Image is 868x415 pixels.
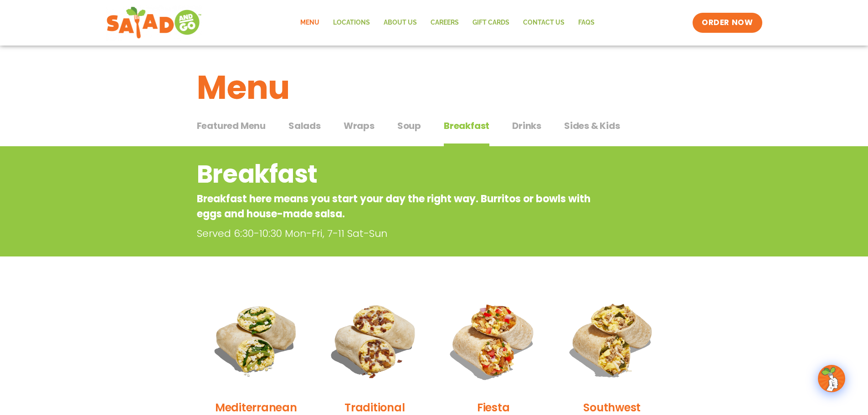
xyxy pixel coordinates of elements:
[693,13,762,33] a: ORDER NOW
[560,287,665,393] img: Product photo for Southwest
[106,5,202,41] img: new-SAG-logo-768×292
[197,226,602,241] p: Served 6:30-10:30 Mon-Fri, 7-11 Sat-Sun
[197,119,266,133] span: Featured Menu
[326,12,377,33] a: Locations
[197,156,598,193] h2: Breakfast
[322,287,427,393] img: Product photo for Traditional
[377,12,424,33] a: About Us
[397,119,421,133] span: Soup
[197,63,672,112] h1: Menu
[512,119,541,133] span: Drinks
[204,287,309,393] img: Product photo for Mediterranean Breakfast Burrito
[571,12,601,33] a: FAQs
[819,366,844,391] img: wpChatIcon
[424,12,466,33] a: Careers
[293,12,326,33] a: Menu
[444,119,489,133] span: Breakfast
[197,191,598,221] p: Breakfast here means you start your day the right way. Burritos or bowls with eggs and house-made...
[466,12,516,33] a: GIFT CARDS
[344,119,375,133] span: Wraps
[564,119,620,133] span: Sides & Kids
[293,12,601,33] nav: Menu
[702,17,753,28] span: ORDER NOW
[288,119,321,133] span: Salads
[197,116,672,147] div: Tabbed content
[516,12,571,33] a: Contact Us
[441,287,546,393] img: Product photo for Fiesta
